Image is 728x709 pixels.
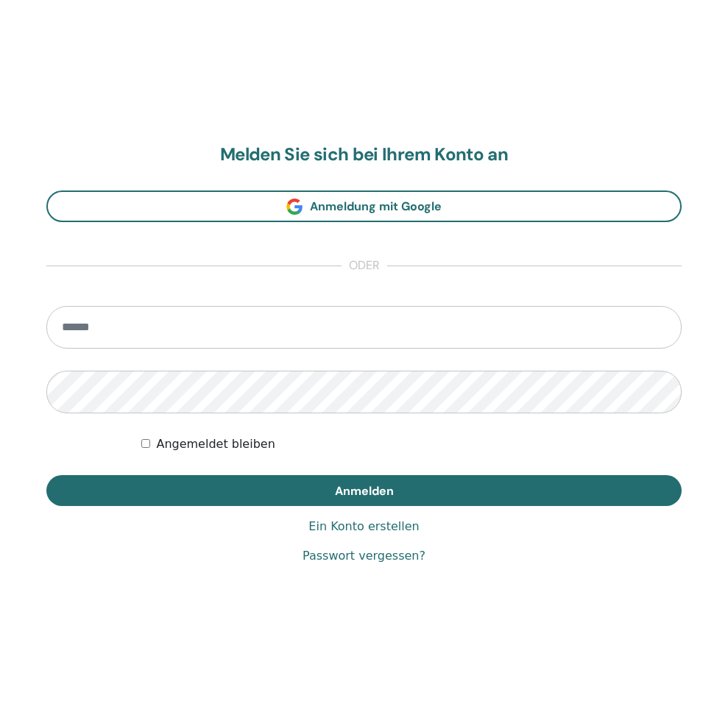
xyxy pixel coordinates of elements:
[46,144,682,165] h2: Melden Sie sich bei Ihrem Konto an
[46,190,682,222] a: Anmeldung mit Google
[141,435,682,453] div: Keep me authenticated indefinitely or until I manually logout
[156,435,275,453] label: Angemeldet bleiben
[342,257,387,275] span: oder
[303,547,425,565] a: Passwort vergessen?
[46,475,682,506] button: Anmelden
[308,518,419,535] a: Ein Konto erstellen
[335,483,394,499] span: Anmelden
[310,199,442,214] span: Anmeldung mit Google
